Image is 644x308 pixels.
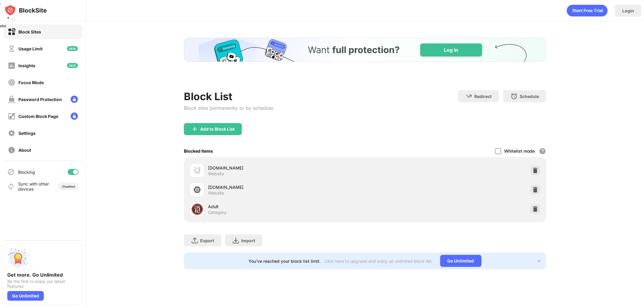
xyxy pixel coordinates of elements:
[18,181,49,192] div: Sync with other devices
[18,148,31,153] div: About
[8,28,15,36] img: block-on.svg
[208,203,365,210] div: Adult
[567,5,608,17] div: animation
[8,96,15,103] img: password-protection-off.svg
[71,113,78,120] img: lock-menu.svg
[208,190,224,196] div: Website
[7,279,78,289] div: Be the first to enjoy our latest features
[184,90,273,103] div: Block List
[194,186,201,193] img: favicons
[184,38,546,83] iframe: Banner
[18,97,62,102] div: Password Protection
[8,45,15,52] img: time-usage-off.svg
[18,63,35,68] div: Insights
[8,62,15,69] img: insights-off.svg
[18,170,35,175] div: Blocking
[62,185,75,188] div: Disabled
[18,29,41,34] div: Block Sites
[7,183,14,190] img: sync-icon.svg
[67,46,78,51] img: new-icon.svg
[200,238,214,243] div: Export
[325,259,433,264] div: Click here to upgrade and enjoy an unlimited block list.
[67,63,78,68] img: new-icon.svg
[184,148,213,154] div: Blocked Items
[440,255,482,267] div: Go Unlimited
[194,167,201,174] img: favicons
[520,94,539,99] div: Schedule
[18,114,58,119] div: Custom Block Page
[7,168,14,176] img: blocking-icon.svg
[208,210,226,215] div: Category
[8,146,15,154] img: about-off.svg
[7,248,29,269] img: push-unlimited.svg
[208,165,365,171] div: [DOMAIN_NAME]
[7,272,78,278] div: Get more. Go Unlimited
[8,79,15,86] img: focus-off.svg
[622,8,634,13] div: Login
[18,80,44,85] div: Focus Mode
[241,238,255,243] div: Import
[71,96,78,103] img: lock-menu.svg
[184,105,273,111] div: Block sites permanently or by schedule
[200,127,235,132] div: Add to Block List
[537,259,541,263] img: x-button.svg
[4,4,47,16] img: logo-blocksite.svg
[249,259,321,264] div: You’ve reached your block list limit.
[8,113,15,120] img: customize-block-page-off.svg
[8,129,15,137] img: settings-off.svg
[208,171,224,176] div: Website
[191,203,203,215] div: 🔞
[18,46,43,51] div: Usage Limit
[474,94,492,99] div: Redirect
[208,184,365,190] div: [DOMAIN_NAME]
[504,148,535,154] div: Whitelist mode
[18,131,36,136] div: Settings
[7,291,44,301] div: Go Unlimited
